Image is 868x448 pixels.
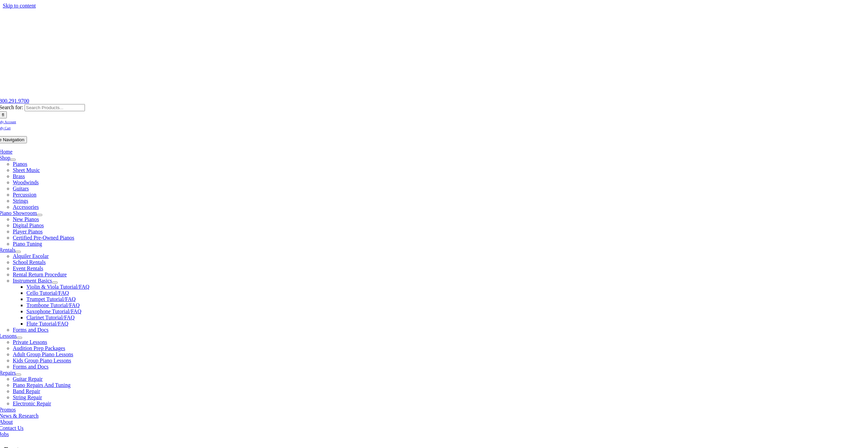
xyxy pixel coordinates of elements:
[13,401,51,406] a: Electronic Repair
[13,222,44,228] a: Digital Pianos
[26,290,69,296] a: Cello Tutorial/FAQ
[13,272,67,277] a: Rental Return Procedure
[25,104,85,111] input: Search Products...
[13,388,40,394] a: Band Repair
[10,159,16,161] button: Open submenu of Shop
[13,259,45,265] a: School Rentals
[17,337,22,339] button: Open submenu of Lessons
[15,251,21,253] button: Open submenu of Rentals
[26,315,75,320] a: Clarinet Tutorial/FAQ
[13,198,28,204] a: Strings
[13,351,73,357] a: Adult Group Piano Lessons
[13,216,39,222] a: New Pianos
[13,204,39,210] a: Accessories
[13,235,74,241] a: Certified Pre-Owned Pianos
[3,3,36,9] a: Skip to content
[13,345,65,351] a: Audition Prep Packages
[13,167,40,173] a: Sheet Music
[13,192,36,198] a: Percussion
[16,374,21,376] button: Open submenu of Repairs
[13,278,52,284] a: Instrument Basics
[13,339,47,345] a: Private Lessons
[26,296,75,302] a: Trumpet Tutorial/FAQ
[26,321,68,327] a: Flute Tutorial/FAQ
[13,179,39,185] a: Woodwinds
[13,382,70,388] a: Piano Repairs And Tuning
[26,302,79,308] a: Trombone Tutorial/FAQ
[37,214,42,216] button: Open submenu of Piano Showroom
[13,241,42,247] a: Piano Tuning
[13,173,25,179] a: Brass
[26,308,81,314] a: Saxophone Tutorial/FAQ
[13,265,43,271] a: Event Rentals
[13,376,43,382] a: Guitar Repair
[13,358,71,363] a: Kids Group Piano Lessons
[13,229,43,234] a: Player Pianos
[13,253,48,259] a: Alquiler Escolar
[52,281,58,284] button: Open submenu of Instrument Basics
[13,327,48,333] a: Forms and Docs
[13,186,29,191] a: Guitars
[13,364,48,370] a: Forms and Docs
[26,284,89,290] a: Violin & Viola Tutorial/FAQ
[13,161,27,167] a: Pianos
[13,394,42,400] a: String Repair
